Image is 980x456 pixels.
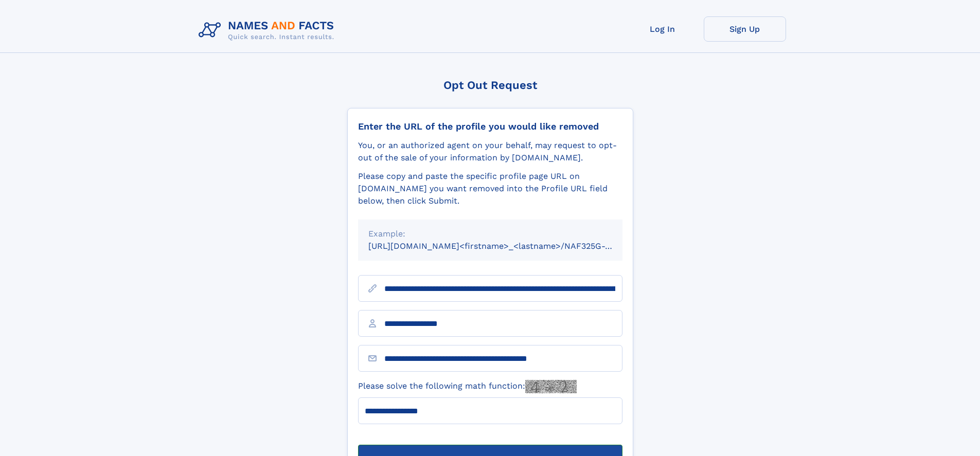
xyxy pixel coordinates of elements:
img: Logo Names and Facts [194,16,343,44]
label: Please solve the following math function: [358,380,577,393]
div: You, or an authorized agent on your behalf, may request to opt-out of the sale of your informatio... [358,139,622,164]
div: Opt Out Request [347,79,633,92]
div: Example: [368,228,612,240]
div: Please copy and paste the specific profile page URL on [DOMAIN_NAME] you want removed into the Pr... [358,170,622,207]
div: Enter the URL of the profile you would like removed [358,121,622,132]
a: Log In [621,16,704,42]
a: Sign Up [704,16,786,42]
small: [URL][DOMAIN_NAME]<firstname>_<lastname>/NAF325G-xxxxxxxx [368,241,642,251]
